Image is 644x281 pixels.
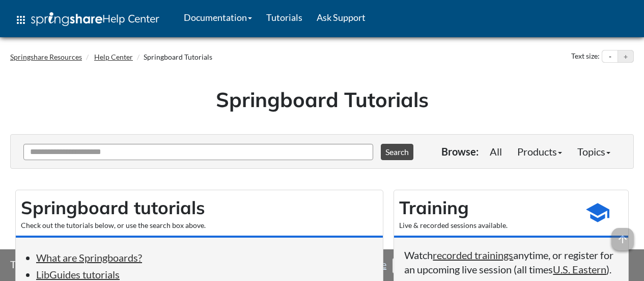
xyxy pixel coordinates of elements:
a: LibGuides tutorials [36,268,120,280]
a: apps Help Center [8,5,166,35]
h2: Springboard tutorials [21,195,378,220]
button: Decrease text size [602,50,618,63]
h1: Springboard Tutorials [18,85,626,114]
div: Text size: [569,50,602,63]
img: Springshare [31,12,102,26]
p: Browse: [441,144,479,159]
p: Watch anytime, or register for an upcoming live session (all times ). [404,248,618,276]
a: Ask Support [310,5,373,30]
div: Check out the tutorials below, or use the search box above. [21,220,378,231]
a: Topics [570,141,618,162]
h2: Training [399,195,572,220]
a: Products [510,141,570,162]
div: Live & recorded sessions available. [399,220,572,231]
span: arrow_upward [611,228,634,250]
a: Springshare Resources [10,53,82,61]
span: Help Center [102,12,159,25]
button: Increase text size [618,50,633,63]
a: Help Center [94,53,133,61]
a: All [482,141,510,162]
a: Documentation [177,5,259,30]
a: recorded trainings [433,249,513,261]
span: apps [15,14,27,26]
a: Tutorials [259,5,310,30]
a: What are Springboards? [36,251,142,264]
span: school [585,200,610,225]
button: Search [381,144,413,160]
li: Springboard Tutorials [134,52,212,62]
a: U.S. Eastern [553,263,606,275]
a: arrow_upward [611,229,634,241]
